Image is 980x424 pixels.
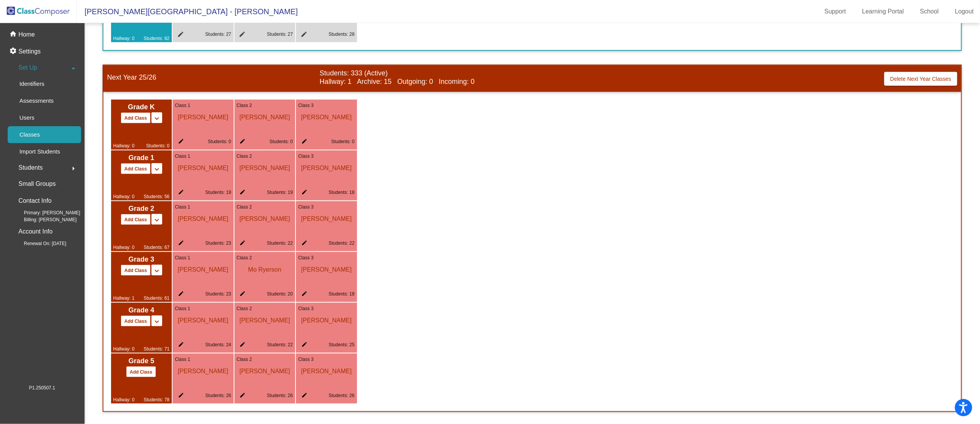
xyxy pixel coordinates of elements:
span: Set Up [18,62,37,73]
span: Billing: [PERSON_NAME] [12,216,76,223]
span: Students: 333 (Active) [320,69,745,78]
mat-icon: keyboard_arrow_down [152,215,161,225]
p: Account Info [18,226,53,237]
mat-icon: edit [175,240,184,249]
a: Logout [949,5,980,18]
span: Grade 5 [113,356,170,366]
a: Students: 26 [267,393,293,398]
span: Class 1 [175,153,190,160]
span: Class 3 [298,204,314,210]
mat-icon: edit [175,138,184,147]
a: Students: 27 [267,32,293,37]
span: Class 2 [237,153,252,160]
a: Students: 22 [267,240,293,246]
span: Class 1 [175,356,190,363]
a: Students: 23 [205,291,231,297]
a: Students: 26 [329,393,354,398]
span: Renewal On: [DATE] [12,240,66,247]
mat-icon: edit [237,138,246,147]
mat-icon: edit [175,189,184,198]
p: Import Students [19,147,60,156]
span: Students: 61 [144,295,169,302]
span: [PERSON_NAME] [237,312,293,325]
mat-icon: edit [298,240,307,249]
a: Students: 20 [267,291,293,297]
mat-icon: keyboard_arrow_down [152,114,161,123]
span: [PERSON_NAME] [298,109,355,122]
mat-icon: edit [237,240,246,249]
mat-icon: home [9,30,18,39]
mat-icon: arrow_right [69,164,78,173]
span: Hallway: 0 [113,193,135,200]
span: Primary: [PERSON_NAME] [12,209,80,216]
p: Contact Info [18,195,51,206]
span: Class 3 [298,356,314,363]
mat-icon: edit [175,392,184,401]
span: [PERSON_NAME] [237,109,293,122]
span: Class 3 [298,305,314,312]
span: Grade 1 [113,153,170,163]
span: Students: 82 [144,35,169,42]
a: Students: 22 [329,240,354,246]
mat-icon: arrow_drop_down [69,64,78,73]
span: Students: 78 [144,396,169,403]
button: Add Class [121,214,151,225]
mat-icon: edit [237,31,246,40]
span: [PERSON_NAME] [237,210,293,224]
a: Students: 27 [205,32,231,37]
mat-icon: edit [175,341,184,351]
span: Class 2 [237,254,252,261]
span: Next Year 25/26 [107,73,320,82]
a: Students: 23 [205,240,231,246]
a: Students: 0 [331,139,355,144]
mat-icon: keyboard_arrow_down [152,266,161,275]
mat-icon: edit [237,341,246,351]
mat-icon: settings [9,47,18,56]
span: Hallway: 1 [113,295,135,302]
span: Grade 2 [113,204,170,214]
a: Students: 19 [205,190,231,195]
span: Class 1 [175,305,190,312]
mat-icon: keyboard_arrow_down [152,165,161,174]
span: [PERSON_NAME] [298,312,355,325]
button: Add Class [121,315,151,327]
span: Class 3 [298,153,314,160]
span: Hallway: 1 Archive: 15 Outgoing: 0 Incoming: 0 [320,78,745,86]
span: [PERSON_NAME] [175,363,231,376]
a: Students: 0 [269,139,293,144]
a: Students: 19 [267,190,293,195]
span: Class 1 [175,254,190,261]
span: [PERSON_NAME] [175,261,231,274]
span: Students: 67 [144,244,169,251]
mat-icon: edit [298,392,307,401]
span: Students: 0 [146,142,169,149]
span: Hallway: 0 [113,396,135,403]
mat-icon: edit [298,290,307,300]
button: Add Class [126,366,156,377]
p: Identifiers [19,79,44,88]
span: Hallway: 0 [113,244,135,251]
span: Grade K [113,102,170,112]
span: [PERSON_NAME] [175,109,231,122]
p: Small Groups [18,179,56,189]
button: Add Class [121,265,151,276]
mat-icon: edit [298,31,307,40]
a: School [914,5,945,18]
span: Students [18,162,43,173]
span: Class 2 [237,305,252,312]
span: [PERSON_NAME][GEOGRAPHIC_DATA] - [PERSON_NAME] [77,5,298,18]
p: Users [19,113,34,122]
span: [PERSON_NAME] [298,261,355,274]
span: [PERSON_NAME] [298,160,355,173]
a: Students: 0 [208,139,231,144]
mat-icon: edit [237,189,246,198]
span: Mo Ryerson [237,261,293,274]
mat-icon: edit [298,189,307,198]
span: Class 2 [237,102,252,109]
span: Class 1 [175,204,190,210]
button: Add Class [121,112,151,124]
p: Classes [19,130,40,139]
span: Grade 4 [113,305,170,315]
span: Class 1 [175,102,190,109]
a: Students: 28 [329,32,354,37]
